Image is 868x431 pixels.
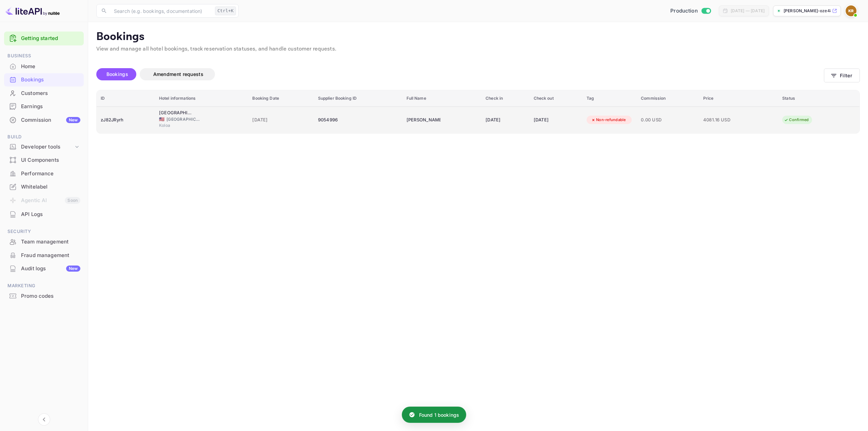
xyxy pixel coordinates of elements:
div: New [66,117,80,123]
button: Collapse navigation [38,413,50,426]
div: Performance [21,170,80,178]
div: Bookings [21,76,80,84]
div: [DATE] — [DATE] [731,8,765,14]
span: Business [4,52,84,60]
input: Search (e.g. bookings, documentation) [110,4,212,18]
div: Bookings [4,73,84,86]
p: Found 1 bookings [419,411,459,418]
div: Fraud management [4,249,84,262]
div: API Logs [4,208,84,221]
a: Whitelabel [4,180,84,193]
div: Customers [21,90,80,97]
a: Home [4,60,84,73]
a: Customers [4,87,84,99]
div: Fraud management [21,252,80,259]
div: Audit logsNew [4,262,84,275]
a: Audit logsNew [4,262,84,275]
img: Kobus Roux [846,5,856,16]
div: UI Components [21,156,80,164]
div: Earnings [21,103,80,111]
span: Security [4,228,84,235]
div: Getting started [4,32,84,45]
div: Audit logs [21,265,80,273]
a: Team management [4,235,84,248]
a: Earnings [4,100,84,113]
div: Developer tools [21,143,74,151]
a: UI Components [4,154,84,166]
span: Build [4,133,84,141]
div: Switch to Sandbox mode [668,7,713,15]
div: UI Components [4,154,84,167]
a: Fraud management [4,249,84,261]
div: Team management [21,238,80,246]
a: Bookings [4,73,84,86]
div: Customers [4,87,84,100]
div: Commission [21,116,80,124]
a: Performance [4,167,84,180]
div: New [66,266,80,272]
div: API Logs [21,211,80,218]
div: CommissionNew [4,114,84,127]
div: Ctrl+K [215,6,236,15]
div: Team management [4,235,84,249]
div: Developer tools [4,141,84,153]
a: Promo codes [4,290,84,302]
span: Marketing [4,282,84,290]
a: Getting started [21,35,80,42]
div: Promo codes [21,292,80,300]
p: [PERSON_NAME]-oze48.[PERSON_NAME]... [784,8,831,14]
img: LiteAPI logo [5,5,60,16]
span: Production [670,7,698,15]
div: Performance [4,167,84,180]
div: Home [21,63,80,71]
div: Whitelabel [21,183,80,191]
a: API Logs [4,208,84,220]
a: CommissionNew [4,114,84,126]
